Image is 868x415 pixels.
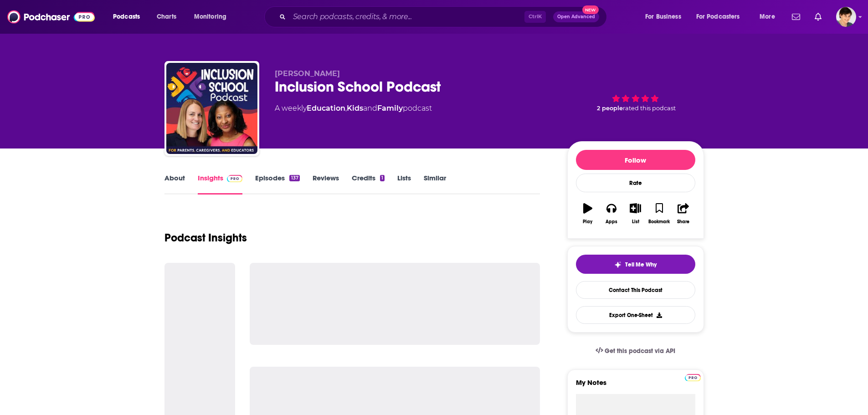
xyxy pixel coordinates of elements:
[582,5,599,14] span: New
[639,10,693,24] button: open menu
[605,347,675,355] span: Get this podcast via API
[576,378,695,394] label: My Notes
[157,10,176,23] span: Charts
[836,7,856,27] span: Logged in as bethwouldknow
[397,174,411,195] a: Lists
[113,10,140,23] span: Podcasts
[198,174,243,195] a: InsightsPodchaser Pro
[623,105,676,112] span: rated this podcast
[753,10,786,24] button: open menu
[363,104,377,113] span: and
[107,10,152,24] button: open menu
[424,174,446,195] a: Similar
[275,69,340,78] span: [PERSON_NAME]
[380,175,385,181] div: 1
[614,261,621,268] img: tell me why sparkle
[600,197,623,230] button: Apps
[576,150,695,170] button: Follow
[289,10,524,24] input: Search podcasts, credits, & more...
[588,340,683,362] a: Get this podcast via API
[227,175,243,182] img: Podchaser Pro
[788,9,804,25] a: Show notifications dropdown
[576,306,695,324] button: Export One-Sheet
[576,197,600,230] button: Play
[7,8,95,26] img: Podchaser - Follow, Share and Rate Podcasts
[289,175,299,181] div: 137
[275,103,432,114] div: A weekly podcast
[625,261,657,268] span: Tell Me Why
[194,10,226,23] span: Monitoring
[313,174,339,195] a: Reviews
[760,10,775,23] span: More
[836,7,856,27] button: Show profile menu
[377,104,403,113] a: Family
[352,174,385,195] a: Credits1
[690,10,753,24] button: open menu
[553,11,599,22] button: Open AdvancedNew
[345,104,347,113] span: ,
[597,105,623,112] span: 2 people
[347,104,363,113] a: Kids
[151,10,182,24] a: Charts
[632,219,639,225] div: List
[164,231,247,245] h1: Podcast Insights
[685,374,701,381] img: Podchaser Pro
[648,219,670,225] div: Bookmark
[576,174,695,192] div: Rate
[188,10,238,24] button: open menu
[583,219,592,225] div: Play
[166,63,257,154] img: Inclusion School Podcast
[671,197,695,230] button: Share
[524,11,546,23] span: Ctrl K
[811,9,825,25] a: Show notifications dropdown
[164,174,185,195] a: About
[836,7,856,27] img: User Profile
[576,255,695,274] button: tell me why sparkleTell Me Why
[557,15,595,19] span: Open Advanced
[623,197,647,230] button: List
[647,197,671,230] button: Bookmark
[255,174,299,195] a: Episodes137
[307,104,345,113] a: Education
[273,6,616,27] div: Search podcasts, credits, & more...
[685,373,701,381] a: Pro website
[677,219,689,225] div: Share
[606,219,617,225] div: Apps
[576,281,695,299] a: Contact This Podcast
[567,69,704,126] div: 2 peoplerated this podcast
[696,10,740,23] span: For Podcasters
[645,10,681,23] span: For Business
